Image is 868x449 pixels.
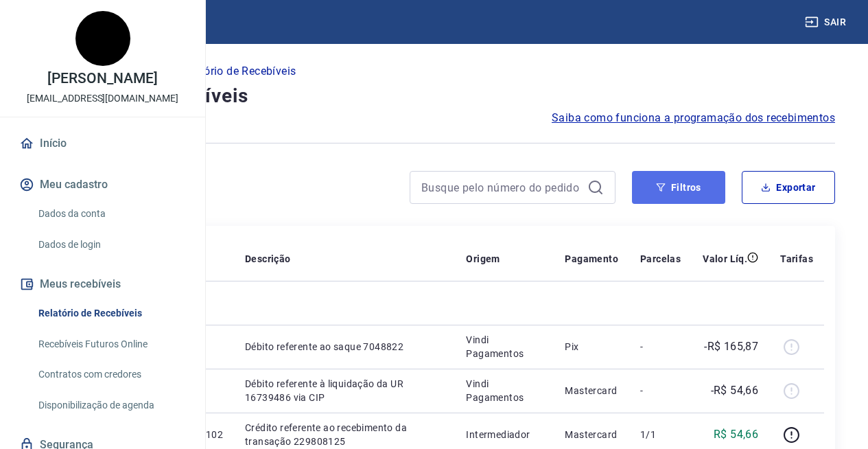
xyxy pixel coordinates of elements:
p: Valor Líq. [703,252,747,266]
p: -R$ 54,66 [711,382,759,399]
a: Relatório de Recebíveis [33,299,189,327]
h4: Relatório de Recebíveis [33,82,835,110]
a: Recebíveis Futuros Online [33,330,189,358]
p: Relatório de Recebíveis [178,63,296,80]
button: Meus recebíveis [16,269,189,299]
p: Mastercard [565,384,618,398]
img: bccbc213-688b-403a-8302-3094259ad689.jpeg [75,11,130,66]
p: Pix [565,340,618,354]
p: [PERSON_NAME] [47,71,157,86]
p: 1/1 [640,428,681,441]
button: Sair [802,10,852,35]
a: Dados de login [33,231,189,259]
p: R$ 54,66 [714,426,758,443]
p: Vindi Pagamentos [466,377,543,404]
p: - [640,384,681,398]
p: Crédito referente ao recebimento da transação 229808125 [245,421,444,448]
p: Vindi Pagamentos [466,333,543,360]
p: - [640,340,681,354]
p: Débito referente ao saque 7048822 [245,340,444,354]
p: Débito referente à liquidação da UR 16739486 via CIP [245,377,444,404]
p: [EMAIL_ADDRESS][DOMAIN_NAME] [27,91,178,106]
p: Descrição [245,252,291,266]
p: Intermediador [466,428,543,441]
p: Parcelas [640,252,681,266]
a: Início [16,128,189,159]
p: Pagamento [565,252,618,266]
a: Dados da conta [33,200,189,228]
a: Saiba como funciona a programação dos recebimentos [552,110,835,126]
button: Filtros [632,171,725,204]
p: Origem [466,252,500,266]
p: -R$ 165,87 [704,338,758,355]
p: Tarifas [780,252,813,266]
p: Mastercard [565,428,618,441]
input: Busque pelo número do pedido [421,177,582,198]
a: Disponibilização de agenda [33,391,189,419]
button: Meu cadastro [16,170,189,200]
a: Contratos com credores [33,360,189,389]
button: Exportar [742,171,835,204]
